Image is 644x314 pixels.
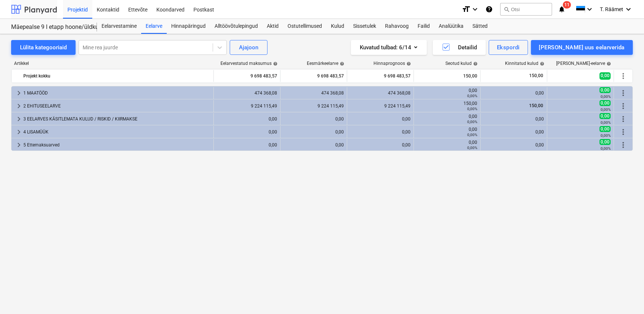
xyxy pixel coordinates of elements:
[505,61,544,66] div: Kinnitatud kulud
[14,141,23,149] span: keyboard_arrow_right
[167,19,210,34] a: Hinnapäringud
[283,19,326,34] a: Ostutellimused
[600,6,623,12] span: T. Räämet
[405,62,411,66] span: help
[23,100,210,112] div: 2 EHITUSEELARVE
[20,43,67,52] div: Lülita kategooriaid
[484,142,544,148] div: 0,00
[619,72,628,80] span: Rohkem tegevusi
[600,113,611,119] span: 0,00
[141,19,167,34] a: Eelarve
[600,72,611,79] span: 0,00
[23,113,210,125] div: 3 EELARVES KÄSITLEMATA KULUD / RISKID / KIIRMAKSE
[14,128,23,136] span: keyboard_arrow_right
[350,70,411,82] div: 9 698 483,57
[350,103,411,109] div: 9 224 115,49
[462,5,471,14] i: format_size
[349,19,381,34] a: Sissetulek
[417,70,477,82] div: 150,00
[489,40,528,55] button: Ekspordi
[484,129,544,135] div: 0,00
[14,89,23,97] span: keyboard_arrow_right
[217,70,277,82] div: 9 698 483,57
[467,120,477,124] small: 0,00%
[360,43,418,52] div: Kuvatud tulbad : 6/14
[23,87,210,99] div: 1 MAATÖÖD
[23,126,210,138] div: 4 LISAMÜÜK
[307,61,344,66] div: Eesmärkeelarve
[600,87,611,93] span: 0,00
[283,70,344,82] div: 9 698 483,57
[468,19,492,34] a: Sätted
[217,90,277,96] div: 474 368,08
[217,129,277,135] div: 0,00
[283,129,344,135] div: 0,00
[350,129,411,135] div: 0,00
[619,102,628,110] span: Rohkem tegevusi
[217,116,277,122] div: 0,00
[601,95,611,99] small: 0,00%
[417,114,477,124] div: 0,00
[605,62,611,66] span: help
[485,5,493,14] i: Abikeskus
[14,115,23,123] span: keyboard_arrow_right
[350,90,411,96] div: 474 368,08
[619,115,628,123] span: Rohkem tegevusi
[217,142,277,148] div: 0,00
[607,278,644,314] iframe: Chat Widget
[97,19,141,34] a: Eelarvestamine
[11,23,88,31] div: Mäepealse 9 I etapp hoone/üldkulud//maatööd (2101988//2101671)
[619,141,628,149] span: Rohkem tegevusi
[497,43,519,52] div: Ekspordi
[381,19,413,34] a: Rahavoog
[619,89,628,97] span: Rohkem tegevusi
[528,73,544,79] span: 150,00
[472,62,478,66] span: help
[556,61,611,66] div: [PERSON_NAME]-eelarve
[442,43,477,52] div: Detailid
[230,40,268,55] button: Ajajoon
[23,70,210,82] div: Projekt kokku
[504,6,509,12] span: search
[528,103,544,108] span: 150,00
[563,1,571,9] span: 11
[350,116,411,122] div: 0,00
[350,142,411,148] div: 0,00
[601,146,611,151] small: 0,00%
[601,120,611,125] small: 0,00%
[467,146,477,150] small: 0,00%
[600,100,611,106] span: 0,00
[14,102,23,110] span: keyboard_arrow_right
[601,133,611,138] small: 0,00%
[220,61,278,66] div: Eelarvestatud maksumus
[467,133,477,137] small: 0,00%
[624,5,633,14] i: keyboard_arrow_down
[445,61,478,66] div: Seotud kulud
[484,116,544,122] div: 0,00
[417,101,477,111] div: 150,00
[531,40,633,55] button: [PERSON_NAME] uus eelarverida
[23,139,210,151] div: 5 Ettemaksuarved
[600,139,611,145] span: 0,00
[539,43,625,52] div: [PERSON_NAME] uus eelarverida
[433,40,486,55] button: Detailid
[283,103,344,109] div: 9 224 115,49
[600,126,611,132] span: 0,00
[239,43,258,52] div: Ajajoon
[500,3,552,16] button: Otsi
[283,142,344,148] div: 0,00
[434,19,468,34] a: Analüütika
[338,62,344,66] span: help
[585,5,594,14] i: keyboard_arrow_down
[417,140,477,150] div: 0,00
[210,19,262,34] a: Alltöövõtulepingud
[262,19,283,34] div: Aktid
[413,19,434,34] div: Failid
[471,5,479,14] i: keyboard_arrow_down
[538,62,544,66] span: help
